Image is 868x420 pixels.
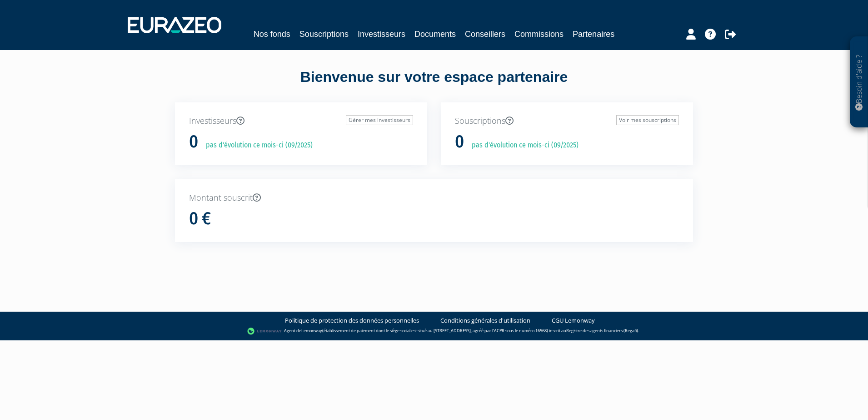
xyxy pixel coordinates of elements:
[285,316,419,325] a: Politique de protection des données personnelles
[552,316,595,325] a: CGU Lemonway
[254,28,290,40] a: Nos fonds
[189,192,679,204] p: Montant souscrit
[414,28,456,40] a: Documents
[247,327,282,336] img: logo-lemonway.png
[299,28,349,40] a: Souscriptions
[346,115,413,125] a: Gérer mes investisseurs
[189,209,211,228] h1: 0 €
[358,28,405,40] a: Investisseurs
[465,140,579,151] p: pas d'évolution ce mois-ci (09/2025)
[455,132,464,152] h1: 0
[168,67,700,102] div: Bienvenue sur votre espace partenaire
[9,327,859,336] div: - Agent de (établissement de paiement dont le siège social est situé au [STREET_ADDRESS], agréé p...
[301,328,322,334] a: Lemonway
[128,17,221,33] img: 1732889491-logotype_eurazeo_blanc_rvb.png
[200,140,313,151] p: pas d'évolution ce mois-ci (09/2025)
[566,328,638,334] a: Registre des agents financiers (Regafi)
[616,115,679,125] a: Voir mes souscriptions
[514,28,564,40] a: Commissions
[465,28,505,40] a: Conseillers
[854,41,864,123] p: Besoin d'aide ?
[189,115,413,127] p: Investisseurs
[573,28,614,40] a: Partenaires
[440,316,530,325] a: Conditions générales d'utilisation
[455,115,679,127] p: Souscriptions
[189,132,198,152] h1: 0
